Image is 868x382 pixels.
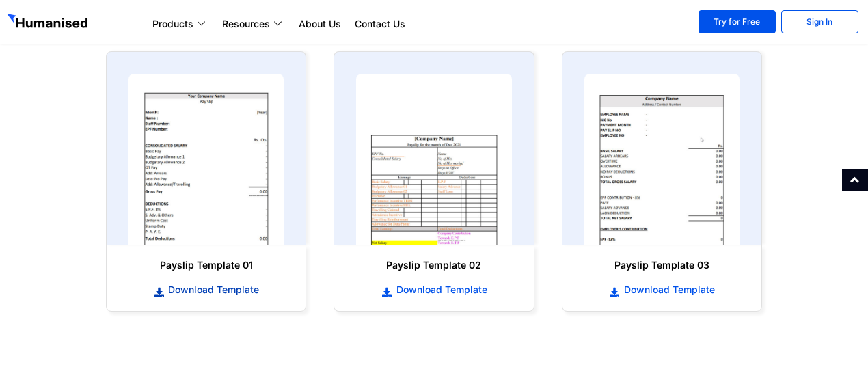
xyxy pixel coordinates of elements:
img: GetHumanised Logo [7,14,90,31]
img: payslip template [128,74,284,245]
a: Contact Us [348,16,412,32]
a: Products [146,16,215,32]
a: Try for Free [699,10,776,33]
a: Download Template [348,282,519,297]
a: Sign In [781,10,858,33]
a: Download Template [576,282,748,297]
a: Download Template [120,282,292,297]
a: About Us [292,16,348,32]
span: Download Template [621,283,715,297]
a: Resources [215,16,292,32]
img: payslip template [356,74,511,245]
img: payslip template [584,74,740,245]
h6: Payslip Template 01 [120,258,292,272]
span: Download Template [165,283,259,297]
h6: Payslip Template 03 [576,258,748,272]
h6: Payslip Template 02 [348,258,519,272]
span: Download Template [393,283,487,297]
